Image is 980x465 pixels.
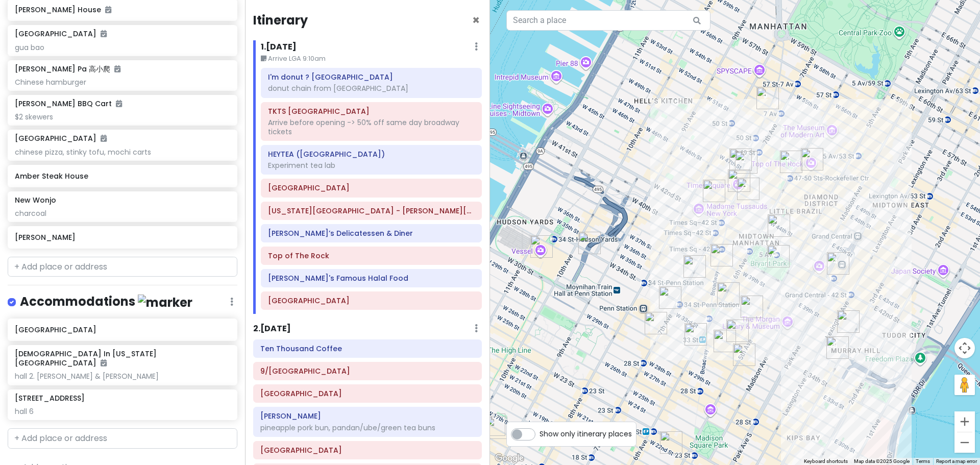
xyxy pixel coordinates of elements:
button: Zoom in [954,411,975,432]
h6: TKTS Times Square [268,107,475,116]
div: Empire State Building [726,320,749,342]
div: Sundaes Best [733,344,755,366]
div: New York Public Library - Stephen A. Schwarzman Building [767,245,790,267]
input: Search a place [506,10,710,31]
h6: [PERSON_NAME] Pa 高小爬 [15,64,120,74]
small: Arrive LGA 9:10am [261,54,482,64]
h6: [STREET_ADDRESS] [15,394,85,403]
div: 7th Street Burger [683,255,706,278]
h6: Brooklyn Bridge [260,446,475,455]
div: Don Don Korean BBQ [768,214,790,237]
div: $2 skewers [15,112,230,121]
button: Drag Pegman onto the map to open Street View [954,375,975,395]
div: Adel's Famous Halal Food [780,151,802,173]
button: Close [472,14,480,27]
i: Added to itinerary [101,359,107,366]
h6: Grand Central Terminal [268,183,475,192]
a: Open this area in Google Maps (opens a new window) [493,452,526,465]
div: I'm donut ? times square [737,178,759,200]
h6: Staten Island Ferry [260,389,475,398]
h6: Mei Lai Wah [260,411,475,421]
span: Show only itinerary places [540,428,632,439]
div: TKTS Times Square [735,151,757,174]
h6: New Wonjo [15,195,56,205]
div: pineapple pork bun, pandan/ube/green tea buns [260,423,475,432]
h6: [GEOGRAPHIC_DATA] [15,134,107,143]
div: PopUp Bagels [645,312,667,334]
div: Vessel [530,235,553,258]
div: LOS TACOS No.1 [659,286,681,309]
span: Close itinerary [472,12,480,29]
div: Grand Central Terminal [827,252,849,275]
h6: 1 . [DATE] [261,42,297,53]
div: Experiment tea lab [268,161,475,170]
a: Terms [916,458,930,464]
h6: I'm donut ? times square [268,72,475,82]
i: Added to itinerary [105,6,111,13]
h4: Itinerary [253,12,308,28]
div: chinese pizza, stinky tofu, mochi carts [15,148,230,157]
h6: Adel's Famous Halal Food [268,274,475,283]
div: hall 2. [PERSON_NAME] & [PERSON_NAME] [15,372,230,381]
input: + Add place or address [8,428,237,449]
div: Chinese hamburger [15,78,230,87]
img: Google [493,452,526,465]
h6: [PERSON_NAME] BBQ Cart [15,99,122,108]
div: HEYTEA (Times Square) [729,149,752,171]
h6: HEYTEA (Times Square) [268,150,475,159]
i: Added to itinerary [114,65,120,72]
span: Map data ©2025 Google [854,458,910,464]
div: Arrive before opening -> 50% off same day broadway tickets [268,118,475,136]
h6: Amber Steak House [15,172,230,181]
div: Keens Steakhouse [717,282,740,305]
h6: [PERSON_NAME] [15,233,230,242]
h6: [DEMOGRAPHIC_DATA] In [US_STATE][GEOGRAPHIC_DATA] [15,349,230,368]
div: Top of The Rock [801,148,823,170]
button: Zoom out [954,432,975,453]
div: donut chain from [GEOGRAPHIC_DATA] [268,84,475,93]
h6: Broadway Theatre [268,296,475,305]
div: LOS TACOS No.1 [703,180,725,202]
i: Added to itinerary [101,135,107,142]
button: Keyboard shortcuts [804,458,848,465]
div: Sarge’s Delicatessen & Diner [826,336,849,359]
div: gua bao [15,43,230,52]
i: Added to itinerary [116,100,122,107]
h6: [PERSON_NAME] House [15,5,230,14]
div: FIFTYLAN KOREATOWN [684,323,707,346]
h6: Top of The Rock [268,251,475,260]
h4: Accommodations [20,293,192,310]
h6: 9/11 Memorial & Museum [260,366,475,376]
img: marker [138,295,192,310]
div: LOS TACOS No.1 [485,417,507,439]
h6: Ten Thousand Coffee [260,344,475,353]
a: Report a map error [936,458,977,464]
div: Times Square [728,169,750,192]
div: Chelsea Market [483,413,505,436]
h6: [GEOGRAPHIC_DATA] [15,325,230,334]
div: hall 6 [15,407,230,416]
h6: 2 . [DATE] [253,324,291,334]
div: COTE Korean Steakhouse [660,431,682,454]
div: New Wonjo [714,330,736,352]
div: charcoal [15,209,230,218]
h6: [GEOGRAPHIC_DATA] [15,29,107,38]
div: Church In New York City [578,232,601,254]
input: + Add place or address [8,257,237,277]
button: Map camera controls [954,338,975,358]
div: Broadway Theatre [756,87,779,109]
h6: New York Public Library - Stephen A. Schwarzman Building [268,206,475,215]
h6: Sarge’s Delicatessen & Diner [268,229,475,238]
div: Ten Thousand Coffee [710,244,733,266]
div: KJUN [837,310,860,333]
div: Yoon Haeundae Galbi [741,296,763,318]
i: Added to itinerary [101,30,107,37]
